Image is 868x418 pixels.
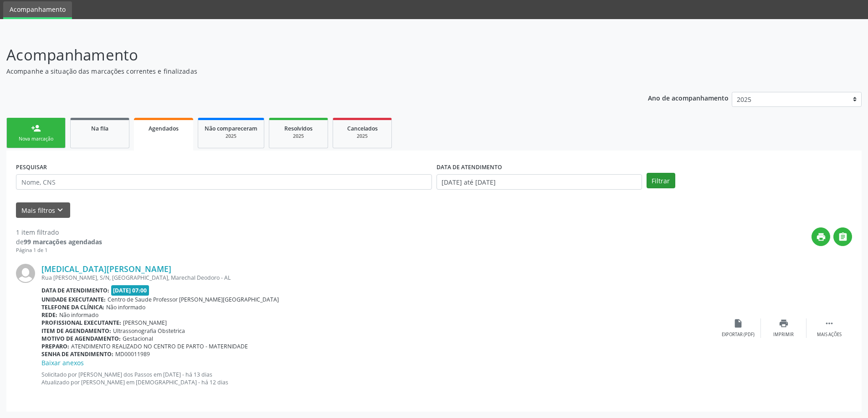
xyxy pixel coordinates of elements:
[41,371,715,386] p: Solicitado por [PERSON_NAME] dos Passos em [DATE] - há 13 dias Atualizado por [PERSON_NAME] em [D...
[123,319,167,327] span: [PERSON_NAME]
[779,318,789,328] i: print
[647,173,675,188] button: Filtrar
[437,174,642,190] input: Selecione um intervalo
[149,125,179,132] span: Agendados
[115,350,150,358] span: MD00011989
[41,319,121,327] b: Profissional executante:
[205,125,257,132] span: Não compareceram
[16,247,102,254] div: Página 1 de 1
[59,311,98,319] span: Não informado
[31,123,41,133] div: person_add
[6,66,605,76] p: Acompanhe a situação das marcações correntes e finalizadas
[16,160,47,174] label: PESQUISAR
[16,174,432,190] input: Nome, CNS
[91,125,108,132] span: Na fila
[437,160,502,174] label: DATA DE ATENDIMENTO
[16,227,102,237] div: 1 item filtrado
[24,237,102,246] strong: 99 marcações agendadas
[41,350,113,358] b: Senha de atendimento:
[838,232,848,242] i: 
[13,136,59,142] div: Nova marcação
[824,318,834,328] i: 
[205,133,257,140] div: 2025
[773,332,794,338] div: Imprimir
[16,264,35,283] img: img
[41,311,57,319] b: Rede:
[722,332,755,338] div: Exportar (PDF)
[41,358,84,367] a: Baixar anexos
[71,342,248,350] span: ATENDIMENTO REALIZADO NO CENTRO DE PARTO - MATERNIDADE
[111,285,149,296] span: [DATE] 07:00
[347,125,378,132] span: Cancelados
[16,202,70,218] button: Mais filtroskeyboard_arrow_down
[113,327,185,335] span: Ultrassonografia Obstetrica
[106,303,145,311] span: Não informado
[41,264,171,274] a: [MEDICAL_DATA][PERSON_NAME]
[276,133,321,140] div: 2025
[41,327,111,335] b: Item de agendamento:
[648,92,729,103] p: Ano de acompanhamento
[41,287,109,294] b: Data de atendimento:
[41,274,715,282] div: Rua [PERSON_NAME], S/N, [GEOGRAPHIC_DATA], Marechal Deodoro - AL
[812,227,830,246] button: print
[817,332,842,338] div: Mais ações
[6,44,605,66] p: Acompanhamento
[733,318,743,328] i: insert_drive_file
[3,1,72,19] a: Acompanhamento
[41,303,104,311] b: Telefone da clínica:
[339,133,385,140] div: 2025
[816,232,826,242] i: print
[41,296,106,303] b: Unidade executante:
[55,205,65,215] i: keyboard_arrow_down
[41,342,69,350] b: Preparo:
[108,296,279,303] span: Centro de Saude Professor [PERSON_NAME][GEOGRAPHIC_DATA]
[41,335,121,342] b: Motivo de agendamento:
[123,335,153,342] span: Gestacional
[284,125,313,132] span: Resolvidos
[833,227,852,246] button: 
[16,237,102,247] div: de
